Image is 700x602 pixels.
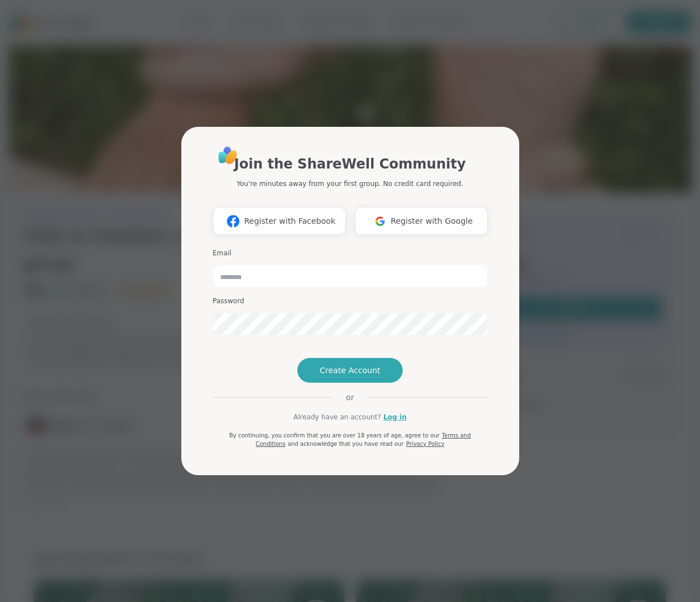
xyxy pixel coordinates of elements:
h3: Password [213,296,488,306]
span: Register with Google [391,215,473,227]
a: Privacy Policy [406,441,444,447]
button: Register with Google [355,207,488,235]
a: Terms and Conditions [256,432,471,447]
span: or [332,392,367,403]
a: Log in [384,412,407,422]
span: and acknowledge that you have read our [288,441,404,447]
span: Register with Facebook [244,215,335,227]
img: ShareWell Logomark [222,211,244,232]
img: ShareWell Logomark [369,211,391,232]
p: You're minutes away from your first group. No credit card required. [237,179,463,189]
img: ShareWell Logo [215,143,240,168]
button: Register with Facebook [213,207,346,235]
h3: Email [213,249,488,258]
h1: Join the ShareWell Community [234,154,466,174]
span: Create Account [320,365,381,376]
span: By continuing, you confirm that you are over 18 years of age, agree to our [229,432,440,439]
span: Already have an account? [293,412,381,422]
button: Create Account [297,358,403,383]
